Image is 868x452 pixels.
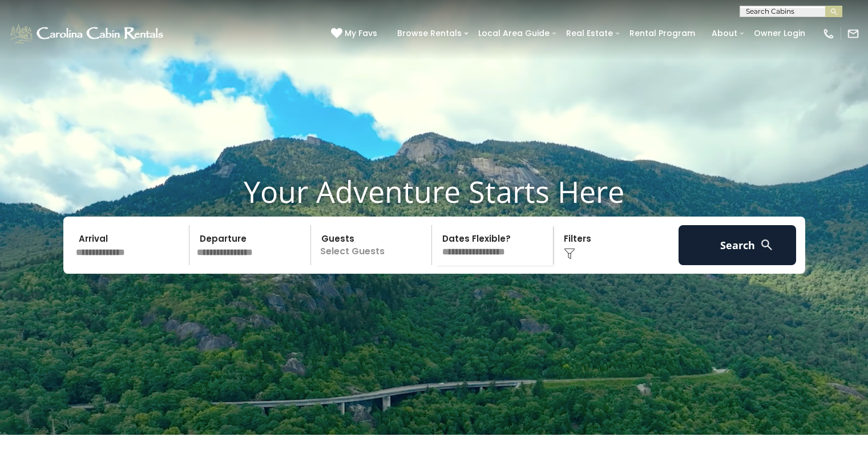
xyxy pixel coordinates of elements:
[345,27,377,39] span: My Favs
[564,248,575,259] img: filter--v1.png
[679,225,797,265] button: Search
[9,174,859,209] h1: Your Adventure Starts Here
[847,27,859,40] img: mail-regular-white.png
[314,225,432,265] p: Select Guests
[760,238,774,252] img: search-regular-white.png
[9,22,167,45] img: White-1-1-2.png
[822,27,835,40] img: phone-regular-white.png
[331,27,380,40] a: My Favs
[560,25,619,42] a: Real Estate
[473,25,555,42] a: Local Area Guide
[624,25,701,42] a: Rental Program
[706,25,743,42] a: About
[748,25,811,42] a: Owner Login
[391,25,467,42] a: Browse Rentals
